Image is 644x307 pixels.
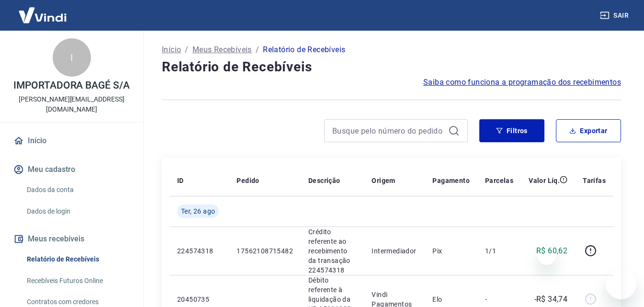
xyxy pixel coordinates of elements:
[432,246,470,256] p: Pix
[263,44,345,56] p: Relatório de Recebíveis
[177,176,184,185] p: ID
[162,44,181,56] a: Início
[185,44,188,56] p: /
[432,176,470,185] p: Pagamento
[53,38,91,77] div: I
[332,124,444,138] input: Busque pelo número do pedido
[23,250,132,269] a: Relatório de Recebíveis
[485,246,513,256] p: 1/1
[237,246,293,256] p: 17562108715482
[177,246,221,256] p: 224574318
[529,176,560,185] p: Valor Líq.
[534,294,568,305] p: -R$ 34,74
[485,176,513,185] p: Parcelas
[181,206,215,216] span: Ter, 26 ago
[423,77,621,88] a: Saiba como funciona a programação dos recebimentos
[583,176,606,185] p: Tarifas
[372,176,395,185] p: Origem
[11,0,74,30] img: Vindi
[237,176,259,185] p: Pedido
[256,44,259,56] p: /
[23,180,132,200] a: Dados da conta
[13,80,130,91] p: IMPORTADORA BAGÉ S/A
[606,269,636,299] iframe: Botão para abrir a janela de mensagens
[372,246,417,256] p: Intermediador
[11,159,132,180] button: Meu cadastro
[11,130,132,151] a: Início
[11,228,132,250] button: Meus recebíveis
[23,271,132,291] a: Recebíveis Futuros Online
[192,44,252,56] a: Meus Recebíveis
[23,202,132,221] a: Dados de login
[162,57,621,77] h4: Relatório de Recebíveis
[308,176,340,185] p: Descrição
[556,119,621,142] button: Exportar
[432,295,470,304] p: Elo
[177,295,221,304] p: 20450735
[485,295,513,304] p: -
[598,7,633,24] button: Sair
[536,245,567,257] p: R$ 60,62
[8,94,136,114] p: [PERSON_NAME][EMAIL_ADDRESS][DOMAIN_NAME]
[308,227,356,275] p: Crédito referente ao recebimento da transação 224574318
[479,119,544,142] button: Filtros
[537,246,556,265] iframe: Fechar mensagem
